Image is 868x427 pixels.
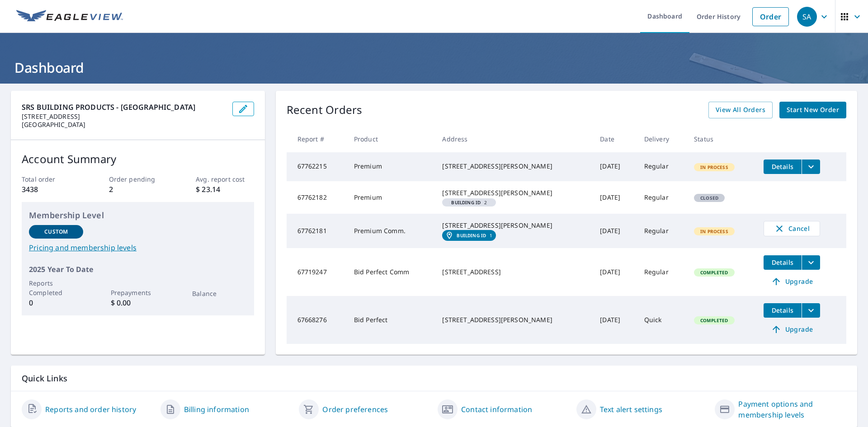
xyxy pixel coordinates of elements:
a: Contact information [461,404,532,415]
a: Upgrade [764,274,820,289]
span: Completed [695,269,733,276]
span: 2 [446,200,492,205]
span: Upgrade [769,324,815,335]
td: Bid Perfect Comm [347,248,435,296]
h1: Dashboard [11,58,857,77]
span: Cancel [773,223,811,234]
th: Status [687,126,756,152]
td: [DATE] [593,214,637,248]
td: Premium [347,181,435,214]
td: [DATE] [593,296,637,344]
p: Account Summary [22,151,254,167]
button: filesDropdownBtn-67668276 [802,303,820,318]
a: Building ID1 [442,230,496,241]
div: [STREET_ADDRESS] [442,267,585,277]
div: [STREET_ADDRESS][PERSON_NAME] [442,315,585,324]
td: Regular [637,248,687,296]
td: Bid Perfect [347,296,435,344]
p: 3438 [22,184,80,195]
p: Membership Level [29,209,247,221]
p: Prepayments [111,288,165,297]
td: Regular [637,181,687,214]
a: Upgrade [764,322,820,337]
button: Cancel [764,221,820,236]
th: Date [593,126,637,152]
td: [DATE] [593,152,637,181]
span: In Process [695,164,734,170]
em: Building ID [457,233,486,238]
p: Recent Orders [287,102,363,118]
td: Regular [637,214,687,248]
p: 2025 Year To Date [29,264,247,275]
button: detailsBtn-67762215 [764,160,802,174]
a: Payment options and membership levels [738,399,846,420]
p: Balance [192,289,246,298]
em: Building ID [451,200,481,205]
td: 67762215 [287,152,347,181]
a: Billing information [184,404,249,415]
div: SA [797,7,817,27]
div: [STREET_ADDRESS][PERSON_NAME] [442,162,585,171]
th: Delivery [637,126,687,152]
div: [STREET_ADDRESS][PERSON_NAME] [442,188,585,197]
div: [STREET_ADDRESS][PERSON_NAME] [442,221,585,230]
p: [GEOGRAPHIC_DATA] [22,121,225,129]
p: Custom [44,228,68,236]
p: 2 [109,184,167,195]
p: Avg. report cost [196,174,254,184]
p: Order pending [109,174,167,184]
td: Regular [637,152,687,181]
button: detailsBtn-67668276 [764,303,802,318]
span: View All Orders [716,104,765,116]
p: Quick Links [22,373,846,384]
span: Upgrade [769,276,815,287]
th: Report # [287,126,347,152]
td: 67762182 [287,181,347,214]
p: $ 0.00 [111,297,165,308]
td: Quick [637,296,687,344]
button: filesDropdownBtn-67762215 [802,160,820,174]
td: Premium Comm. [347,214,435,248]
img: EV Logo [16,10,123,23]
td: [DATE] [593,248,637,296]
a: Pricing and membership levels [29,242,247,253]
p: SRS BUILDING PRODUCTS - [GEOGRAPHIC_DATA] [22,102,225,113]
th: Address [435,126,593,152]
span: Completed [695,317,733,324]
span: Details [769,258,796,267]
p: 0 [29,297,83,308]
span: In Process [695,228,734,235]
a: Order preferences [322,404,388,415]
p: [STREET_ADDRESS] [22,113,225,121]
span: Details [769,306,796,314]
td: Premium [347,152,435,181]
td: [DATE] [593,181,637,214]
a: Start New Order [779,102,846,118]
span: Start New Order [787,104,839,116]
td: 67762181 [287,214,347,248]
span: Closed [695,195,724,201]
a: Order [752,7,789,26]
td: 67668276 [287,296,347,344]
th: Product [347,126,435,152]
a: Reports and order history [45,404,136,415]
a: Text alert settings [600,404,662,415]
p: Total order [22,174,80,184]
button: detailsBtn-67719247 [764,255,802,270]
a: View All Orders [708,102,773,118]
td: 67719247 [287,248,347,296]
span: Details [769,162,796,171]
p: $ 23.14 [196,184,254,195]
p: Reports Completed [29,278,83,297]
button: filesDropdownBtn-67719247 [802,255,820,270]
